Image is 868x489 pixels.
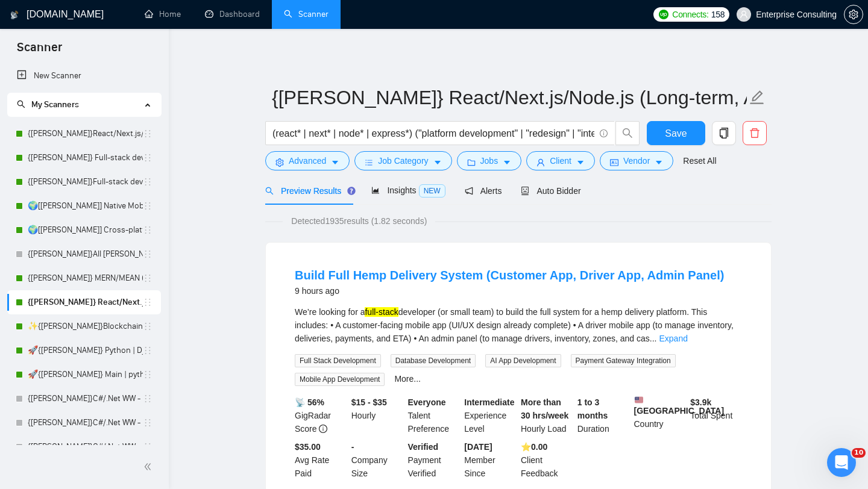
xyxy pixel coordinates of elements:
a: Build Full Hemp Delivery System (Customer App, Driver App, Admin Panel) [295,269,724,282]
span: My Scanners [31,99,79,110]
span: ... [650,334,657,343]
div: Hourly [349,396,406,435]
div: Talent Preference [406,396,462,435]
span: idcard [610,158,618,167]
button: setting [844,5,863,24]
button: copy [712,121,736,145]
div: Country [632,396,688,435]
span: Connects: [672,8,708,21]
span: holder [143,442,153,452]
span: holder [143,273,153,283]
a: searchScanner [284,9,329,19]
span: holder [143,418,153,428]
span: Preview Results [265,186,352,196]
a: {[PERSON_NAME]} Full-stack devs WW - pain point [28,146,143,170]
span: NEW [419,184,445,198]
span: edit [749,90,765,105]
span: Scanner [7,39,72,64]
span: holder [143,297,153,307]
span: holder [143,346,153,355]
span: Client [550,154,571,167]
a: More... [394,374,421,384]
span: Mobile App Development [295,373,385,386]
a: {[PERSON_NAME]}C#/.Net WW - best match (<1 month) [28,435,143,459]
button: settingAdvancedcaret-down [265,151,350,170]
a: {[PERSON_NAME]}C#/.Net WW - best match (not preferred location) [28,411,143,435]
b: ⭐️ 0.00 [521,442,547,452]
div: Hourly Load [518,396,575,435]
span: user [740,10,748,19]
a: 🚀{[PERSON_NAME]} Python | Django | AI / [28,338,143,363]
span: Detected 1935 results (1.82 seconds) [283,214,435,228]
li: {Kate}React/Next.js/Node.js (Long-term, All Niches) [7,122,161,146]
img: logo [10,5,19,25]
span: Save [665,126,687,141]
a: Reset All [683,154,716,167]
li: {Kate}Full-stack devs WW (<1 month) - pain point [7,170,161,194]
b: - [351,442,354,452]
a: dashboardDashboard [205,9,260,19]
div: Experience Level [462,396,518,435]
span: Advanced [289,154,326,167]
span: caret-down [433,158,442,167]
span: search [17,100,25,108]
span: holder [143,370,153,379]
b: Intermediate [464,397,514,407]
span: Auto Bidder [521,186,580,196]
a: {[PERSON_NAME]}Full-stack devs WW (<1 month) - pain point [28,170,143,194]
span: setting [844,10,863,19]
div: 9 hours ago [295,284,724,298]
button: folderJobscaret-down [457,151,522,170]
b: 📡 56% [295,397,324,407]
a: 🌍[[PERSON_NAME]] Native Mobile WW [28,194,143,218]
span: Alerts [465,186,502,196]
b: Verified [408,442,439,452]
span: Job Category [378,154,428,167]
span: caret-down [503,158,511,167]
button: userClientcaret-down [526,151,595,170]
span: Jobs [480,154,498,167]
img: upwork-logo.png [659,10,668,19]
a: ✨{[PERSON_NAME]}Blockchain WW [28,314,143,338]
div: Avg Rate Paid [292,440,349,480]
a: New Scanner [17,64,151,88]
span: Full Stack Development [295,354,381,367]
a: {[PERSON_NAME]}C#/.Net WW - best match [28,387,143,411]
a: {[PERSON_NAME]} React/Next.js/Node.js (Long-term, All Niches) [28,290,143,314]
b: $35.00 [295,442,321,452]
div: Duration [575,396,632,435]
span: notification [465,187,473,195]
span: robot [521,187,529,195]
span: search [265,187,274,195]
span: delete [743,128,766,139]
mark: full-stack [365,307,398,317]
img: 🇺🇸 [635,396,643,404]
div: GigRadar Score [292,396,349,435]
a: 🌍[[PERSON_NAME]] Cross-platform Mobile WW [28,218,143,242]
span: caret-down [655,158,663,167]
b: 1 to 3 months [577,397,608,420]
a: setting [844,10,863,19]
span: caret-down [331,158,339,167]
span: holder [143,322,153,331]
span: user [536,158,545,167]
span: info-circle [600,129,608,137]
li: {Kate}C#/.Net WW - best match (<1 month) [7,435,161,459]
span: info-circle [319,425,327,433]
span: holder [143,177,153,187]
b: More than 30 hrs/week [521,397,568,420]
li: {Kate}C#/.Net WW - best match [7,387,161,411]
span: 158 [711,8,725,21]
button: idcardVendorcaret-down [600,151,673,170]
a: {[PERSON_NAME]}React/Next.js/Node.js (Long-term, All Niches) [28,122,143,146]
button: search [615,121,640,145]
div: Tooltip anchor [346,185,357,196]
span: holder [143,225,153,235]
span: holder [143,394,153,403]
li: {Kate}All stack WW - web [НАДО ПЕРЕДЕЛАТЬ] [7,242,161,266]
li: 🌍[Kate] Native Mobile WW [7,194,161,218]
button: barsJob Categorycaret-down [354,151,451,170]
li: 🚀{ILYA} Main | python | django | AI (+less than 30 h) [7,363,161,387]
a: {[PERSON_NAME]} MERN/MEAN (Enterprise & SaaS) [28,266,143,290]
span: holder [143,201,153,211]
